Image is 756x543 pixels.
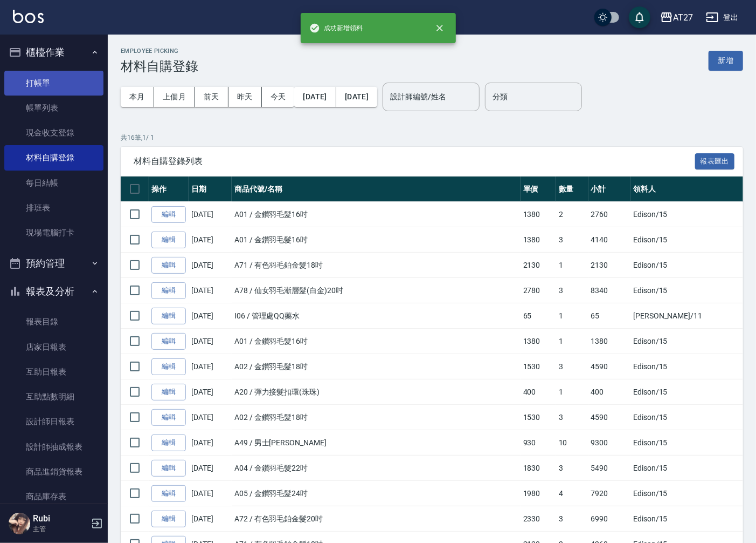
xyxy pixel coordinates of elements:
[588,227,631,253] td: 4140
[630,379,748,405] td: Edison /15
[709,55,743,65] a: 新增
[151,282,186,299] a: 編輯
[4,249,103,277] button: 預約管理
[588,430,631,456] td: 9300
[151,206,186,223] a: 編輯
[673,11,693,24] div: AT27
[121,59,198,74] h3: 材料自購登錄
[521,379,556,405] td: 400
[189,506,232,532] td: [DATE]
[556,405,588,430] td: 3
[228,87,262,107] button: 昨天
[630,303,748,329] td: [PERSON_NAME] /11
[4,359,103,384] a: 互助日報表
[630,227,748,253] td: Edison /15
[232,506,521,532] td: A72 / 有色羽毛鉑金髮20吋
[4,484,103,509] a: 商品庫存表
[154,87,195,107] button: 上個月
[336,87,377,107] button: [DATE]
[151,308,186,324] a: 編輯
[232,405,521,430] td: A02 / 金鑽羽毛髮18吋
[189,481,232,506] td: [DATE]
[134,156,695,167] span: 材料自購登錄列表
[195,87,228,107] button: 前天
[232,227,521,253] td: A01 / 金鑽羽毛髮16吋
[121,87,154,107] button: 本月
[189,202,232,227] td: [DATE]
[556,329,588,354] td: 1
[588,405,631,430] td: 4590
[521,481,556,506] td: 1980
[588,329,631,354] td: 1380
[556,303,588,329] td: 1
[556,354,588,379] td: 3
[630,202,748,227] td: Edison /15
[294,87,336,107] button: [DATE]
[4,435,103,459] a: 設計師抽成報表
[4,409,103,434] a: 設計師日報表
[630,405,748,430] td: Edison /15
[13,10,44,23] img: Logo
[4,195,103,220] a: 排班表
[588,379,631,405] td: 400
[588,354,631,379] td: 4590
[151,409,186,426] a: 編輯
[556,379,588,405] td: 1
[4,171,103,195] a: 每日結帳
[151,435,186,451] a: 編輯
[4,384,103,409] a: 互助點數明細
[630,177,748,202] th: 領料人
[521,430,556,456] td: 930
[521,278,556,303] td: 2780
[556,506,588,532] td: 3
[149,177,189,202] th: 操作
[4,309,103,334] a: 報表目錄
[629,6,650,28] button: save
[189,329,232,354] td: [DATE]
[556,177,588,202] th: 數量
[630,456,748,481] td: Edison /15
[232,253,521,278] td: A71 / 有色羽毛鉑金髮18吋
[630,253,748,278] td: Edison /15
[709,51,743,71] button: 新增
[556,202,588,227] td: 2
[232,303,521,329] td: I06 / 管理處QQ藥水
[656,6,697,29] button: AT27
[189,405,232,430] td: [DATE]
[151,485,186,502] a: 編輯
[151,511,186,527] a: 編輯
[556,481,588,506] td: 4
[232,481,521,506] td: A05 / 金鑽羽毛髮24吋
[151,333,186,350] a: 編輯
[630,430,748,456] td: Edison /15
[630,481,748,506] td: Edison /15
[521,253,556,278] td: 2130
[4,335,103,359] a: 店家日報表
[521,303,556,329] td: 65
[309,23,363,33] span: 成功新增領料
[521,456,556,481] td: 1830
[189,278,232,303] td: [DATE]
[151,257,186,274] a: 編輯
[588,506,631,532] td: 6990
[630,278,748,303] td: Edison /15
[4,71,103,96] a: 打帳單
[521,329,556,354] td: 1380
[189,354,232,379] td: [DATE]
[232,202,521,227] td: A01 / 金鑽羽毛髮16吋
[121,47,198,55] h2: Employee Picking
[232,456,521,481] td: A04 / 金鑽羽毛髮22吋
[189,227,232,253] td: [DATE]
[588,456,631,481] td: 5490
[189,177,232,202] th: 日期
[4,459,103,484] a: 商品進銷貨報表
[151,384,186,401] a: 編輯
[588,481,631,506] td: 7920
[630,329,748,354] td: Edison /15
[521,177,556,202] th: 單價
[189,253,232,278] td: [DATE]
[428,16,452,40] button: close
[521,405,556,430] td: 1530
[33,513,88,524] h5: Rubi
[556,278,588,303] td: 3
